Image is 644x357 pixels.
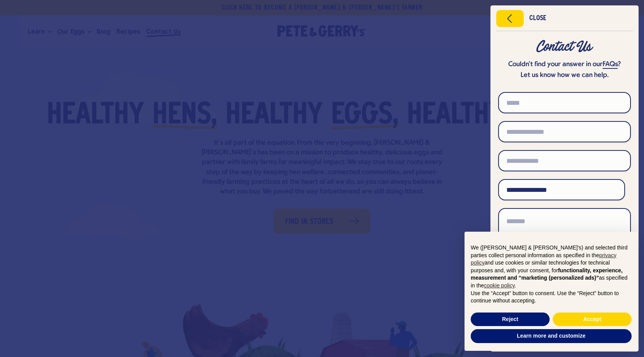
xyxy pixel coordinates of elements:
p: Couldn’t find your answer in our ? [498,59,631,70]
p: We ([PERSON_NAME] & [PERSON_NAME]'s) and selected third parties collect personal information as s... [471,244,632,290]
div: Close [529,16,546,21]
a: FAQs [603,61,618,69]
div: Contact Us [498,40,631,54]
button: Accept [553,313,632,326]
button: Reject [471,313,550,326]
button: Learn more and customize [471,329,632,343]
p: Let us know how we can help. [498,70,631,81]
p: Use the “Accept” button to consent. Use the “Reject” button to continue without accepting. [471,290,632,305]
button: Close menu [496,10,524,27]
a: cookie policy [484,282,514,289]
